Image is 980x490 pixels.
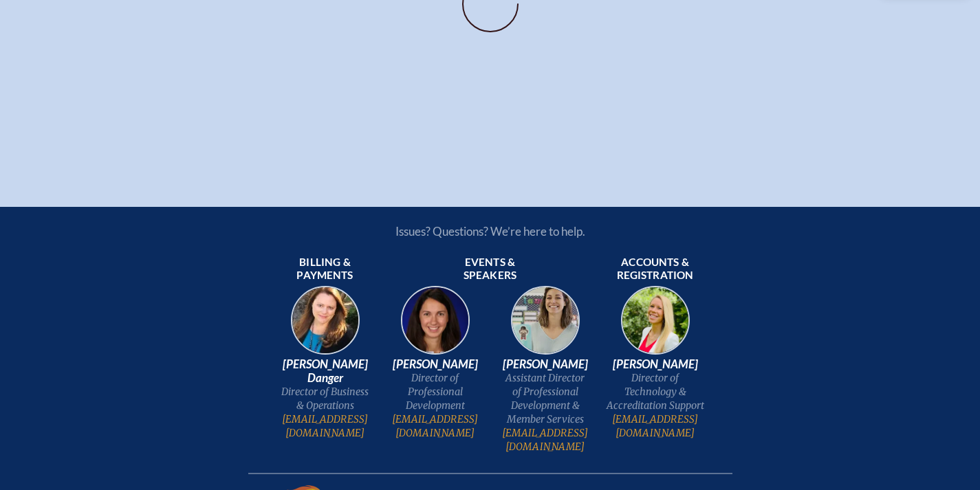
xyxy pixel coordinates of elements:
[386,371,485,412] span: Director of Professional Development
[606,371,705,412] span: Director of Technology & Accreditation Support
[386,357,485,371] span: [PERSON_NAME]
[248,224,732,238] p: Issues? Questions? We’re here to help.
[496,357,595,371] span: [PERSON_NAME]
[611,282,699,370] img: b1ee34a6-5a78-4519-85b2-7190c4823173
[276,412,375,440] a: [EMAIL_ADDRESS][DOMAIN_NAME]
[276,385,375,412] span: Director of Business & Operations
[606,357,705,371] span: [PERSON_NAME]
[276,357,375,385] span: [PERSON_NAME] Danger
[281,282,369,370] img: 9c64f3fb-7776-47f4-83d7-46a341952595
[276,256,375,283] span: Billing & payments
[441,256,540,283] span: Events & speakers
[501,282,589,370] img: 545ba9c4-c691-43d5-86fb-b0a622cbeb82
[391,282,479,370] img: 94e3d245-ca72-49ea-9844-ae84f6d33c0f
[496,426,595,454] a: [EMAIL_ADDRESS][DOMAIN_NAME]
[606,412,705,440] a: [EMAIL_ADDRESS][DOMAIN_NAME]
[606,256,705,283] span: Accounts & registration
[496,371,595,426] span: Assistant Director of Professional Development & Member Services
[386,412,485,440] a: [EMAIL_ADDRESS][DOMAIN_NAME]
